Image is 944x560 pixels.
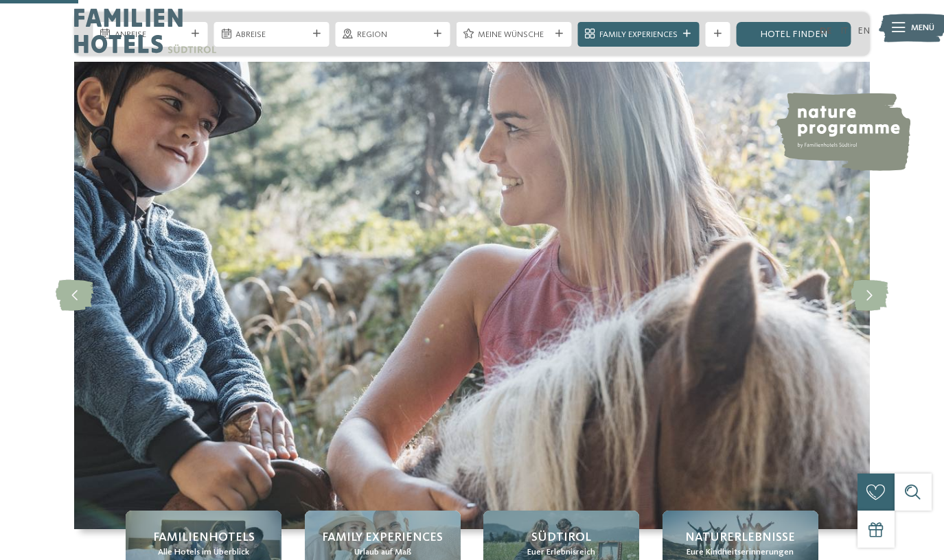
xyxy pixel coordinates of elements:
[531,529,591,546] span: Südtirol
[153,529,255,546] span: Familienhotels
[911,22,934,34] span: Menü
[685,529,795,546] span: Naturerlebnisse
[857,26,870,36] a: EN
[820,26,831,36] a: DE
[774,93,910,171] img: nature programme by Familienhotels Südtirol
[527,546,595,559] span: Euer Erlebnisreich
[354,546,411,559] span: Urlaub auf Maß
[840,26,848,36] a: IT
[687,546,794,559] span: Eure Kindheitserinnerungen
[322,529,443,546] span: Family Experiences
[74,62,870,529] img: Familienhotels Südtirol: The happy family places
[158,546,249,559] span: Alle Hotels im Überblick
